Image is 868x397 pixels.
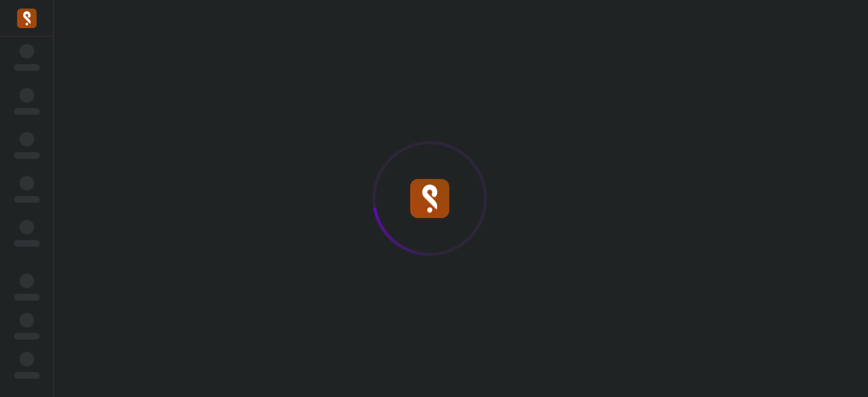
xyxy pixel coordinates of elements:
[14,372,40,379] span: ‌
[14,196,40,203] span: ‌
[20,352,34,366] span: ‌
[14,108,40,115] span: ‌
[20,220,34,235] span: ‌
[20,132,34,147] span: ‌
[20,176,34,191] span: ‌
[14,152,40,159] span: ‌
[14,294,40,300] span: ‌
[20,44,34,59] span: ‌
[20,274,34,288] span: ‌
[14,64,40,71] span: ‌
[20,313,34,327] span: ‌
[14,240,40,247] span: ‌
[14,333,40,340] span: ‌
[20,88,34,103] span: ‌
